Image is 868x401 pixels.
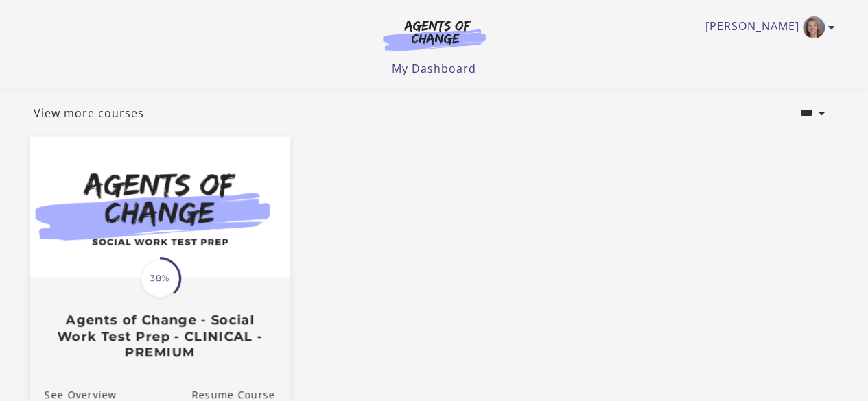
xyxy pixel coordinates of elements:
[392,61,476,76] a: My Dashboard
[141,259,179,297] span: 38%
[368,19,500,51] img: Agents of Change Logo
[44,312,274,360] h3: Agents of Change - Social Work Test Prep - CLINICAL - PREMIUM
[705,16,828,38] a: Toggle menu
[34,105,144,121] a: View more courses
